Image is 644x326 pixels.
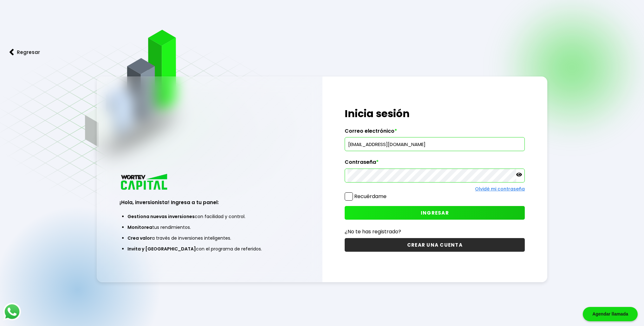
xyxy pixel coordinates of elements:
p: ¿No te has registrado? [345,228,525,236]
button: INGRESAR [345,206,525,220]
span: Monitorea [127,224,152,230]
input: hola@wortev.capital [348,137,522,151]
span: Crea valor [127,235,152,241]
img: logo_wortev_capital [120,173,170,192]
li: con el programa de referidos. [127,243,292,254]
a: Olvidé mi contraseña [475,186,525,192]
span: Invita y [GEOGRAPHIC_DATA] [127,246,196,252]
img: logos_whatsapp-icon.242b2217.svg [3,303,21,321]
button: CREAR UNA CUENTA [345,238,525,252]
div: Agendar llamada [583,307,638,321]
li: con facilidad y control. [127,211,292,222]
label: Recuérdame [354,193,387,200]
h1: Inicia sesión [345,106,525,121]
span: INGRESAR [421,210,449,216]
label: Correo electrónico [345,128,525,137]
a: ¿No te has registrado?CREAR UNA CUENTA [345,228,525,252]
label: Contraseña [345,159,525,169]
h3: ¡Hola, inversionista! Ingresa a tu panel: [120,199,300,206]
li: tus rendimientos. [127,222,292,233]
img: flecha izquierda [10,49,14,56]
span: Gestiona nuevas inversiones [127,213,195,220]
li: a través de inversiones inteligentes. [127,233,292,243]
